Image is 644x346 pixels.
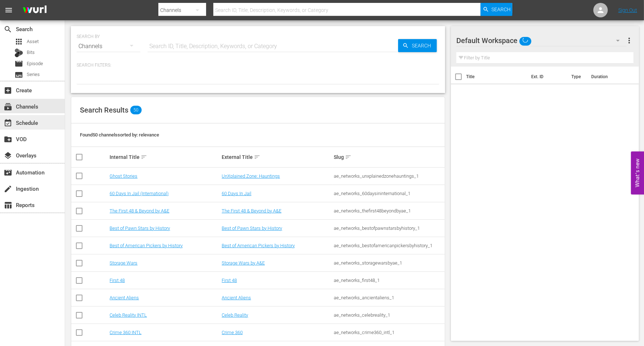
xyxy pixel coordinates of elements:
div: Slug [334,153,444,161]
span: Episode [27,60,43,67]
span: Create [4,86,12,95]
div: ae_networks_first48_1 [334,278,444,283]
a: 60 Days In Jail (International) [110,191,169,196]
a: Best of Pawn Stars by History [110,225,170,231]
th: Title [466,67,527,87]
div: ae_networks_unxplainedzonehauntings_1 [334,173,444,179]
div: Internal Title [110,153,219,161]
span: Search [4,25,12,34]
span: Found 50 channels sorted by: relevance [80,132,159,138]
th: Duration [587,67,630,87]
span: Series [14,71,23,79]
div: ae_networks_60daysininternational_1 [334,191,444,196]
a: Best of American Pickers by History [110,243,183,248]
span: Bits [27,49,35,56]
span: Asset [14,37,23,46]
div: ae_networks_crime360_intl_1 [334,330,444,335]
span: Search [491,3,511,16]
a: First 48 [222,278,237,283]
span: 50 [130,106,142,114]
span: sort [254,154,260,160]
a: Crime 360 INTL [110,330,141,335]
span: Reports [4,201,12,210]
span: Channels [4,102,12,111]
div: Bits [14,48,23,57]
div: Channels [77,36,140,56]
button: Open Feedback Widget [631,152,644,195]
button: Search [481,3,512,16]
a: The First 48 & Beyond by A&E [110,208,169,214]
div: External Title [222,153,332,161]
th: Ext. ID [527,67,567,87]
span: VOD [4,135,12,144]
a: The First 48 & Beyond by A&E [222,208,281,214]
div: ae_networks_bestofamericanpickersbyhistory_1 [334,243,444,248]
p: Search Filters: [77,62,439,68]
span: more_vert [625,36,634,45]
div: ae_networks_ancientaliens_1 [334,295,444,300]
span: Overlays [4,151,12,160]
span: Automation [4,168,12,177]
a: UnXplained Zone: Hauntings [222,173,280,179]
a: First 48 [110,278,125,283]
span: sort [141,154,147,160]
div: ae_networks_thefirst48beyondbyae_1 [334,208,444,214]
span: Ingestion [4,185,12,193]
div: ae_networks_celebreality_1 [334,312,444,318]
button: Search [398,39,437,52]
img: ans4CAIJ8jUAAAAAAAAAAAAAAAAAAAAAAAAgQb4GAAAAAAAAAAAAAAAAAAAAAAAAJMjXAAAAAAAAAAAAAAAAAAAAAAAAgAT5G... [17,2,52,19]
a: Storage Wars by A&E [222,260,265,266]
a: Best of Pawn Stars by History [222,225,282,231]
span: Episode [14,59,23,68]
a: Ancient Aliens [110,295,139,300]
th: Type [567,67,587,87]
span: Schedule [4,119,12,127]
a: Crime 360 [222,330,243,335]
span: Series [27,71,40,78]
a: Celeb Reality INTL [110,312,147,318]
a: Best of American Pickers by History [222,243,295,248]
button: more_vert [625,32,634,49]
a: Sign Out [618,7,637,13]
a: Ancient Aliens [222,295,251,300]
span: sort [345,154,351,160]
span: Asset [27,38,39,45]
a: 60 Days In Jail [222,191,251,196]
div: Default Workspace [456,30,627,51]
a: Storage Wars [110,260,137,266]
a: Celeb Reality [222,312,248,318]
span: Search [409,39,437,52]
a: Ghost Stories [110,173,137,179]
span: menu [4,6,13,14]
div: ae_networks_storagewarsbyae_1 [334,260,444,266]
div: ae_networks_bestofpawnstarsbyhistory_1 [334,225,444,231]
span: Search Results [80,106,128,114]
